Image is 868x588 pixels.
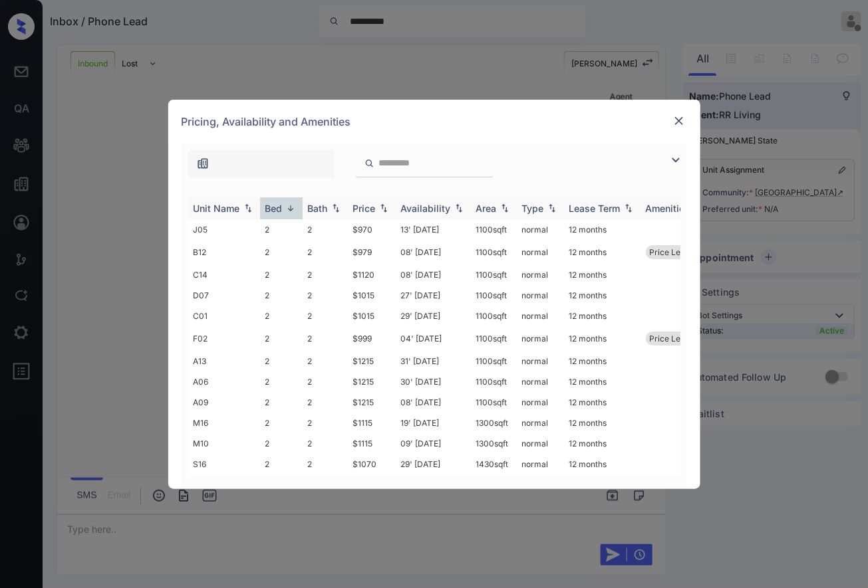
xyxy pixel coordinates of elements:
[564,454,641,474] td: 12 months
[622,203,635,213] img: sorting
[471,454,517,474] td: 1430 sqft
[517,474,564,495] td: normal
[260,351,303,371] td: 2
[377,203,390,213] img: sorting
[522,203,544,214] div: Type
[188,306,260,326] td: C01
[564,240,641,264] td: 12 months
[308,203,328,214] div: Bath
[303,474,348,495] td: 2
[348,433,396,454] td: $1115
[303,392,348,413] td: 2
[188,264,260,285] td: C14
[498,203,511,213] img: sorting
[471,474,517,495] td: 1430 sqft
[188,285,260,306] td: D07
[168,100,700,144] div: Pricing, Availability and Amenities
[471,240,517,264] td: 1100 sqft
[517,454,564,474] td: normal
[452,203,466,213] img: sorting
[396,433,471,454] td: 09' [DATE]
[471,285,517,306] td: 1100 sqft
[517,371,564,392] td: normal
[348,392,396,413] td: $1215
[564,392,641,413] td: 12 months
[569,203,621,214] div: Lease Term
[471,433,517,454] td: 1300 sqft
[188,474,260,495] td: S12
[564,264,641,285] td: 12 months
[364,157,374,169] img: icon-zuma
[396,240,471,264] td: 08' [DATE]
[348,285,396,306] td: $1015
[564,326,641,351] td: 12 months
[517,433,564,454] td: normal
[348,371,396,392] td: $1215
[241,203,255,213] img: sorting
[188,371,260,392] td: A06
[471,351,517,371] td: 1100 sqft
[471,413,517,433] td: 1300 sqft
[564,413,641,433] td: 12 months
[471,219,517,240] td: 1100 sqft
[471,392,517,413] td: 1100 sqft
[517,392,564,413] td: normal
[396,392,471,413] td: 08' [DATE]
[401,203,451,214] div: Availability
[260,433,303,454] td: 2
[329,203,343,213] img: sorting
[303,306,348,326] td: 2
[396,219,471,240] td: 13' [DATE]
[303,413,348,433] td: 2
[396,371,471,392] td: 30' [DATE]
[517,264,564,285] td: normal
[564,351,641,371] td: 12 months
[303,371,348,392] td: 2
[476,203,497,214] div: Area
[260,240,303,264] td: 2
[260,326,303,351] td: 2
[471,264,517,285] td: 1100 sqft
[517,326,564,351] td: normal
[265,203,283,214] div: Bed
[188,351,260,371] td: A13
[188,326,260,351] td: F02
[348,326,396,351] td: $999
[353,203,376,214] div: Price
[517,240,564,264] td: normal
[303,285,348,306] td: 2
[260,454,303,474] td: 2
[396,474,471,495] td: 30' [DATE]
[348,306,396,326] td: $1015
[188,433,260,454] td: M10
[260,264,303,285] td: 2
[303,454,348,474] td: 2
[396,351,471,371] td: 31' [DATE]
[564,219,641,240] td: 12 months
[348,454,396,474] td: $1070
[188,413,260,433] td: M16
[646,203,690,214] div: Amenities
[260,371,303,392] td: 2
[650,334,698,343] span: Price Leader
[188,219,260,240] td: J05
[396,326,471,351] td: 04' [DATE]
[517,413,564,433] td: normal
[188,392,260,413] td: A09
[188,454,260,474] td: S16
[260,413,303,433] td: 2
[303,433,348,454] td: 2
[517,306,564,326] td: normal
[260,306,303,326] td: 2
[260,392,303,413] td: 2
[471,306,517,326] td: 1100 sqft
[471,371,517,392] td: 1100 sqft
[650,247,698,257] span: Price Leader
[564,371,641,392] td: 12 months
[564,474,641,495] td: 12 months
[284,203,297,213] img: sorting
[188,240,260,264] td: B12
[668,152,684,168] img: icon-zuma
[303,326,348,351] td: 2
[348,474,396,495] td: $1070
